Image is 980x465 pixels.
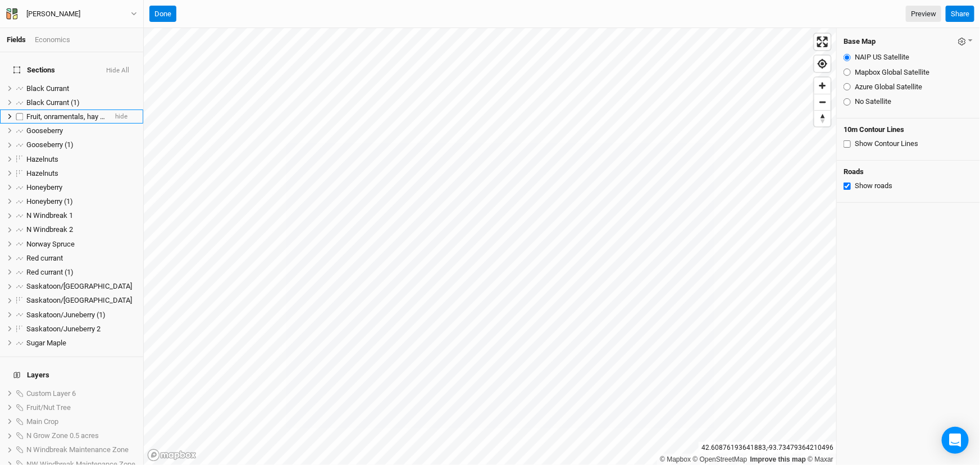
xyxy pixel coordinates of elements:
[26,445,129,454] span: N Windbreak Maintenance Zone
[844,37,876,46] h4: Base Map
[26,183,62,192] span: Honeyberry
[26,8,80,20] div: Garrett Hilpipre
[26,140,136,149] div: Gooseberry (1)
[814,34,831,50] button: Enter fullscreen
[26,296,132,304] span: Saskatoon/[GEOGRAPHIC_DATA]
[26,431,136,440] div: N Grow Zone 0.5 acres
[26,268,136,277] div: Red currant (1)
[26,197,136,206] div: Honeyberry (1)
[693,455,747,463] a: OpenStreetMap
[149,6,176,22] button: Done
[814,110,831,126] button: Reset bearing to north
[26,84,136,93] div: Black Currant
[814,77,831,94] button: Zoom in
[26,311,136,320] div: Saskatoon/Juneberry (1)
[26,240,75,248] span: Norway Spruce
[26,112,106,121] div: Fruit, onramentals, hay alley croping
[26,225,136,234] div: N Windbreak 2
[26,225,73,234] span: N Windbreak 2
[147,449,197,462] a: Mapbox logo
[26,140,74,149] span: Gooseberry (1)
[855,82,922,92] label: Azure Global Satellite
[115,110,127,124] span: hide
[26,155,136,164] div: Hazelnuts
[855,181,892,191] label: Show roads
[855,139,918,149] label: Show Contour Lines
[26,389,76,398] span: Custom Layer 6
[26,296,136,305] div: Saskatoon/Juneberry
[906,6,941,22] a: Preview
[106,67,130,75] button: Hide All
[26,268,74,276] span: Red currant (1)
[26,126,136,135] div: Gooseberry
[26,445,136,454] div: N Windbreak Maintenance Zone
[26,417,58,426] span: Main Crop
[26,325,101,333] span: Saskatoon/Juneberry 2
[814,111,831,126] span: Reset bearing to north
[26,339,136,348] div: Sugar Maple
[26,169,58,177] span: Hazelnuts
[814,94,831,110] button: Zoom out
[26,84,69,93] span: Black Currant
[814,56,831,72] button: Find my location
[26,282,136,291] div: Saskatoon/Juneberry
[26,389,136,398] div: Custom Layer 6
[26,431,99,440] span: N Grow Zone 0.5 acres
[26,155,58,163] span: Hazelnuts
[26,112,140,121] span: Fruit, onramentals, hay alley croping
[26,183,136,192] div: Honeyberry
[26,240,136,249] div: Norway Spruce
[6,8,138,20] button: [PERSON_NAME]
[26,403,136,412] div: Fruit/Nut Tree
[26,311,106,319] span: Saskatoon/Juneberry (1)
[855,52,909,62] label: NAIP US Satellite
[26,325,136,334] div: Saskatoon/Juneberry 2
[26,282,132,290] span: Saskatoon/[GEOGRAPHIC_DATA]
[808,455,833,463] a: Maxar
[942,427,969,454] div: Open Intercom Messenger
[699,442,836,454] div: 42.60876193641883 , -93.73479364210496
[26,403,71,412] span: Fruit/Nut Tree
[7,35,26,44] a: Fields
[855,67,929,77] label: Mapbox Global Satellite
[26,169,136,178] div: Hazelnuts
[814,94,831,110] span: Zoom out
[844,167,973,176] h4: Roads
[855,97,891,107] label: No Satellite
[35,35,70,45] div: Economics
[26,8,80,20] div: [PERSON_NAME]
[26,417,136,426] div: Main Crop
[26,197,73,206] span: Honeyberry (1)
[946,6,974,22] button: Share
[26,211,136,220] div: N Windbreak 1
[26,339,66,347] span: Sugar Maple
[844,125,973,134] h4: 10m Contour Lines
[26,211,73,220] span: N Windbreak 1
[660,455,691,463] a: Mapbox
[750,455,806,463] a: Improve this map
[26,98,136,107] div: Black Currant (1)
[7,364,136,386] h4: Layers
[13,66,55,75] span: Sections
[26,126,63,135] span: Gooseberry
[144,28,836,465] canvas: Map
[26,98,80,107] span: Black Currant (1)
[26,254,136,263] div: Red currant
[26,254,63,262] span: Red currant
